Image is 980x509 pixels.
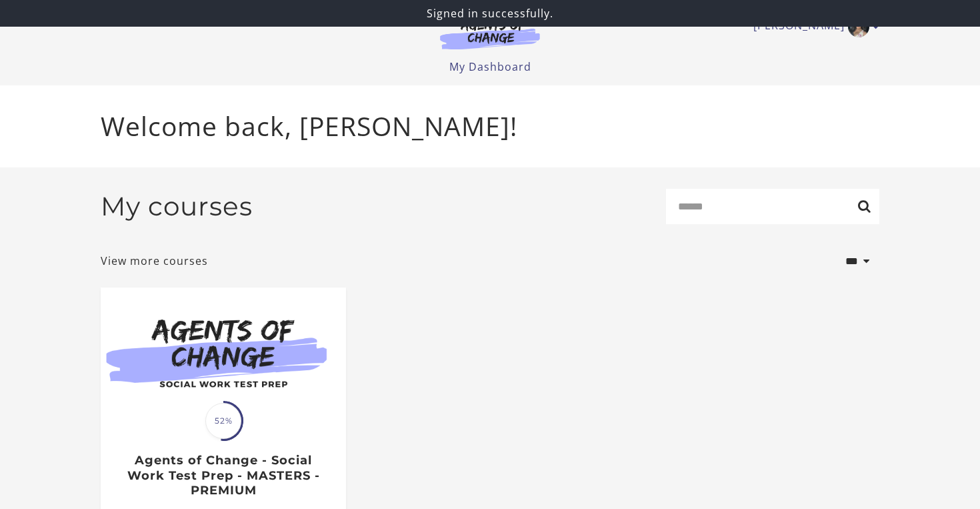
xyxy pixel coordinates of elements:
a: My Dashboard [449,59,531,74]
a: View more courses [101,253,208,269]
h2: My courses [101,191,253,222]
p: Welcome back, [PERSON_NAME]! [101,107,879,146]
a: Toggle menu [753,16,873,37]
span: 52% [205,403,241,439]
img: Agents of Change Logo [426,19,554,49]
h3: Agents of Change - Social Work Test Prep - MASTERS - PREMIUM [115,453,331,498]
p: Signed in successfully. [5,5,975,21]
